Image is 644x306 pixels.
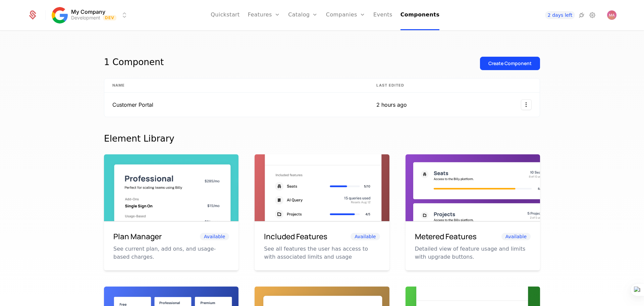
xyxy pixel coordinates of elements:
h6: Included Features [264,231,327,242]
a: Settings [588,11,596,19]
span: My Company [71,9,105,14]
th: Last edited [368,79,415,93]
span: Available [351,233,380,240]
p: See current plan, add ons, and usage-based charges. [113,245,229,261]
button: Create Component [480,57,540,70]
button: Select action [521,99,532,110]
div: Create Component [488,60,532,67]
button: Open user button [607,10,616,20]
th: Name [104,79,368,93]
img: My Company [52,7,68,23]
p: See all features the user has access to with associated limits and usage [264,245,380,261]
button: Select environment [54,8,129,22]
a: Integrations [578,11,586,19]
div: Development [71,14,100,21]
td: Customer Portal [104,93,368,117]
h6: Metered Features [415,231,477,242]
span: Available [200,233,229,240]
span: Dev [103,15,117,20]
div: 2 hours ago [376,101,407,109]
img: Mudar Alkasem [607,10,616,20]
div: Element Library [104,133,540,144]
span: Available [501,233,531,240]
p: Detailed view of feature usage and limits with upgrade buttons. [415,245,531,261]
h6: Plan Manager [113,231,162,242]
div: 1 Component [104,57,164,70]
a: 2 days left [545,11,575,19]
